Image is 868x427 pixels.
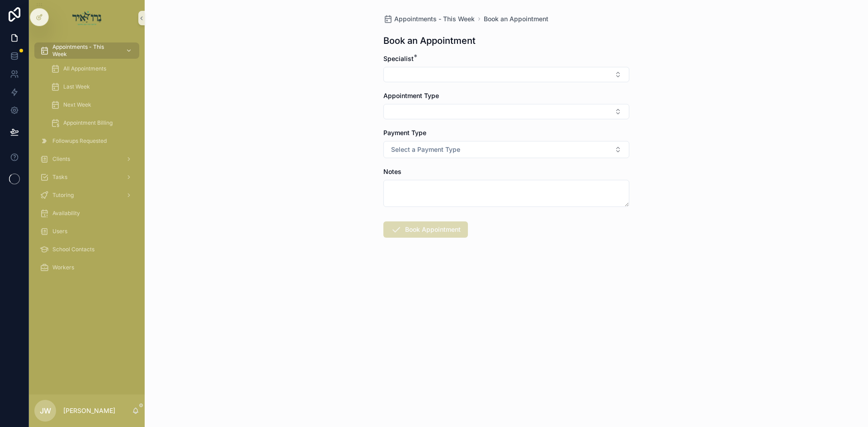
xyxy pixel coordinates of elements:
a: Tutoring [34,187,139,203]
span: Specialist [383,55,414,62]
a: Appointment Billing [45,115,139,131]
img: App logo [72,11,102,25]
a: Users [34,223,139,239]
a: Appointments - This Week [34,42,139,59]
a: Tasks [34,169,139,185]
span: Appointments - This Week [52,43,118,58]
a: Last Week [45,79,139,95]
button: Select Button [383,104,629,119]
span: JW [40,405,51,416]
a: Workers [34,259,139,276]
span: Next Week [63,101,91,108]
span: Appointment Billing [63,119,113,127]
a: Book an Appointment [484,14,548,23]
span: Appointments - This Week [394,14,475,23]
p: [PERSON_NAME] [63,406,115,415]
a: Next Week [45,97,139,113]
span: Workers [52,264,74,271]
a: Followups Requested [34,133,139,149]
span: Last Week [63,83,90,90]
span: Users [52,228,67,235]
span: Tasks [52,174,67,181]
span: Appointment Type [383,92,439,99]
span: Select a Payment Type [391,145,460,154]
span: Followups Requested [52,137,107,145]
span: All Appointments [63,65,106,72]
a: All Appointments [45,61,139,77]
div: scrollable content [29,36,145,287]
a: School Contacts [34,241,139,258]
button: Select Button [383,141,629,158]
span: Clients [52,155,70,163]
span: Tutoring [52,192,74,199]
span: Availability [52,210,80,217]
span: School Contacts [52,246,94,253]
span: Payment Type [383,129,426,136]
h1: Book an Appointment [383,34,476,47]
a: Clients [34,151,139,167]
span: Notes [383,168,401,175]
button: Select Button [383,67,629,82]
a: Appointments - This Week [383,14,475,23]
a: Availability [34,205,139,221]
